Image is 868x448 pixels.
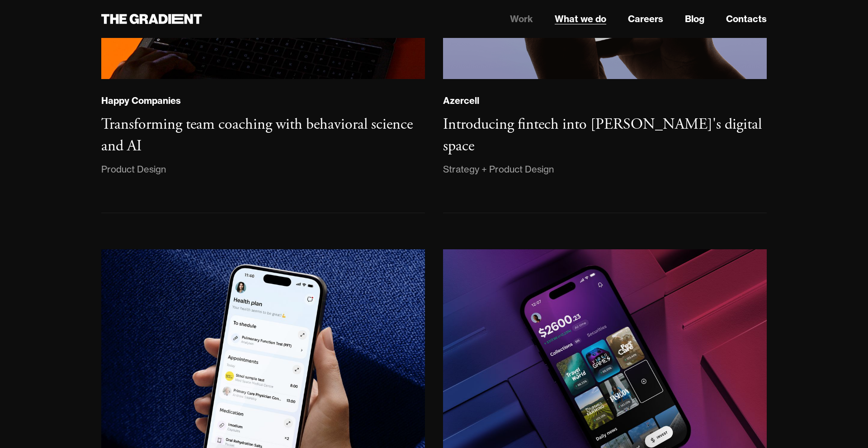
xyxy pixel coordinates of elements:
a: Careers [628,12,663,26]
div: Happy Companies [101,95,181,107]
a: Contacts [726,12,767,26]
div: Azercell [443,95,479,107]
a: Work [510,12,533,26]
div: Strategy + Product Design [443,162,554,177]
h3: Transforming team coaching with behavioral science and AI [101,115,413,156]
a: What we do [555,12,606,26]
div: Product Design [101,162,166,177]
h3: Introducing fintech into [PERSON_NAME]'s digital space [443,115,762,156]
a: Blog [685,12,704,26]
